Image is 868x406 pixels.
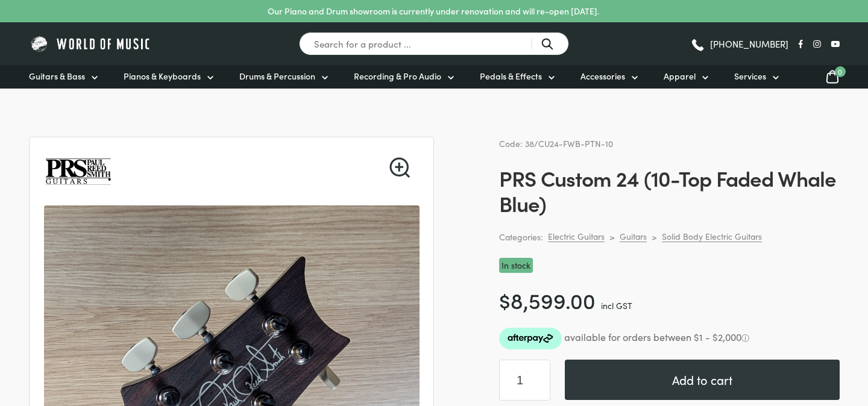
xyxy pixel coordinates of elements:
[480,70,542,83] span: Pedals & Effects
[354,70,441,83] span: Recording & Pro Audio
[29,70,85,83] span: Guitars & Bass
[620,231,647,242] a: Guitars
[690,35,788,53] a: [PHONE_NUMBER]
[499,230,543,244] span: Categories:
[499,258,533,273] p: In stock
[268,5,599,17] p: Our Piano and Drum showroom is currently under renovation and will re-open [DATE].
[499,285,511,314] span: $
[565,360,840,400] button: Add to cart
[299,32,569,55] input: Search for a product ...
[29,34,153,53] img: World of Music
[499,137,613,149] span: Code: 38/CU24-FWB-PTN-10
[548,231,605,242] a: Electric Guitars
[734,70,766,83] span: Services
[835,66,846,77] span: 0
[389,157,410,178] a: View full-screen image gallery
[814,352,868,406] iframe: Chat with our support team
[124,70,201,83] span: Pianos & Keyboards
[239,70,315,83] span: Drums & Percussion
[44,137,113,206] img: Paul Reed Smith
[662,231,762,242] a: Solid Body Electric Guitars
[580,70,625,83] span: Accessories
[499,285,596,314] bdi: 8,599.00
[609,231,615,242] div: >
[499,360,550,401] input: Product quantity
[601,299,632,311] span: incl GST
[499,165,840,216] h1: PRS Custom 24 (10-Top Faded Whale Blue)
[710,39,788,48] span: [PHONE_NUMBER]
[664,70,696,83] span: Apparel
[652,231,657,242] div: >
